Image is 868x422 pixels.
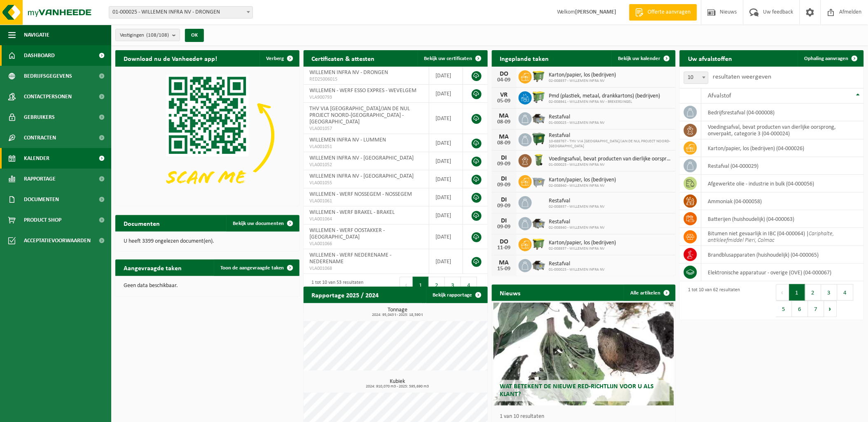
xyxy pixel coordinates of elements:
label: resultaten weergeven [713,74,771,80]
span: Dashboard [24,45,55,66]
button: 2 [805,284,821,301]
span: Bekijk uw kalender [618,56,660,61]
span: THV VIA [GEOGRAPHIC_DATA]/JAN DE NUL PROJECT NOORD-[GEOGRAPHIC_DATA] - [GEOGRAPHIC_DATA] [310,106,410,125]
span: Verberg [266,56,284,61]
span: VLA001057 [310,125,423,132]
button: Previous [776,284,789,301]
button: 1 [789,284,805,301]
a: Bekijk rapportage [426,287,487,303]
span: 02-008940 - WILLEMEN INFRA NV [549,183,616,188]
h2: Uw afvalstoffen [680,50,740,66]
div: 05-09 [496,98,512,104]
span: Restafval [549,114,605,121]
span: Restafval [549,219,605,225]
span: WILLEMEN - WERF NEDERENAME - NEDERENAME [310,252,392,265]
h2: Aangevraagde taken [115,260,190,276]
span: Bedrijfsgegevens [24,66,72,86]
div: MA [496,260,512,266]
span: 02-008937 - WILLEMEN INFRA NV [549,204,605,209]
span: Bekijk uw documenten [233,221,284,226]
div: 08-09 [496,140,512,146]
div: 1 tot 10 van 53 resultaten [308,276,364,311]
span: 01-000025 - WILLEMEN INFRA NV [549,121,605,125]
div: VR [496,92,512,98]
span: Product Shop [24,210,61,230]
button: 4 [838,284,854,301]
span: 02-008937 - WILLEMEN INFRA NV [549,246,616,251]
span: 2024: 910,070 m3 - 2025: 595,690 m3 [308,385,488,389]
span: WILLEMEN - WERF NOSSEGEM - NOSSEGEM [310,191,412,197]
td: ammoniak (04-000058) [702,192,864,210]
h2: Download nu de Vanheede+ app! [115,50,225,66]
img: WB-1100-HPE-GN-50 [532,237,546,251]
td: [DATE] [429,67,463,85]
div: DO [496,239,512,245]
p: 1 van 10 resultaten [500,414,672,420]
h2: Nieuws [492,285,529,301]
div: DO [496,71,512,77]
span: Restafval [549,198,605,204]
span: Documenten [24,189,59,210]
td: elektronische apparatuur - overige (OVE) (04-000067) [702,264,864,281]
td: brandblusapparaten (huishoudelijk) (04-000065) [702,246,864,264]
span: Karton/papier, los (bedrijven) [549,240,616,246]
span: Karton/papier, los (bedrijven) [549,72,616,79]
span: 10 [684,72,709,84]
span: 10 [684,72,708,83]
span: Pmd (plastiek, metaal, drankkartons) (bedrijven) [549,93,660,100]
span: WILLEMEN INFRA NV - [GEOGRAPHIC_DATA] [310,155,414,161]
span: VLA900793 [310,94,423,101]
td: afgewerkte olie - industrie in bulk (04-000056) [702,175,864,192]
div: 1 tot 10 van 62 resultaten [684,283,740,318]
div: 09-09 [496,203,512,209]
strong: [PERSON_NAME] [576,9,617,15]
button: 7 [808,301,824,317]
span: Afvalstof [708,93,731,99]
span: 01-000025 - WILLEMEN INFRA NV [549,162,672,167]
a: Bekijk uw documenten [226,215,299,232]
a: Toon de aangevraagde taken [214,260,299,276]
a: Ophaling aanvragen [798,50,863,67]
img: WB-5000-GAL-GY-01 [532,216,546,230]
h2: Certificaten & attesten [304,50,383,66]
span: VLA001064 [310,216,423,223]
div: 08-09 [496,119,512,125]
h3: Tonnage [308,307,488,317]
span: Gebruikers [24,107,55,128]
img: WB-5000-GAL-GY-01 [532,111,546,125]
a: Bekijk uw kalender [611,50,675,67]
img: WB-0660-HPE-GN-50 [532,90,546,104]
img: Download de VHEPlus App [115,67,299,204]
td: bitumen niet gevaarlijk in IBC (04-000064) | [702,228,864,246]
span: Offerte aanvragen [646,8,693,16]
span: Acceptatievoorwaarden [24,230,91,251]
button: 6 [792,301,808,317]
h2: Rapportage 2025 / 2024 [304,287,387,303]
span: WILLEMEN - WERF ESSO EXPRES - WEVELGEM [310,88,417,94]
span: Bekijk uw certificaten [424,56,473,61]
span: VLA001061 [310,198,423,204]
span: Karton/papier, los (bedrijven) [549,177,616,183]
span: 01-000025 - WILLEMEN INFRA NV - DRONGEN [109,7,253,18]
button: 5 [776,301,792,317]
span: Restafval [549,261,605,267]
p: U heeft 3399 ongelezen document(en). [124,239,291,244]
td: [DATE] [429,249,463,274]
button: 3 [821,284,838,301]
span: Kalender [24,148,49,169]
span: WILLEMEN - WERF BRAKEL - BRAKEL [310,209,395,216]
div: DI [496,155,512,161]
span: 01-000025 - WILLEMEN INFRA NV [549,267,605,272]
span: 01-000025 - WILLEMEN INFRA NV - DRONGEN [109,6,253,19]
span: VLA001066 [310,241,423,247]
button: Next [824,301,837,317]
count: (108/108) [146,32,169,38]
a: Wat betekent de nieuwe RED-richtlijn voor u als klant? [494,303,674,406]
span: Navigatie [24,25,49,45]
span: VLA001052 [310,162,423,168]
button: 2 [429,277,445,293]
td: restafval (04-000029) [702,157,864,175]
span: WILLEMEN INFRA NV - DRONGEN [310,70,388,76]
div: DI [496,218,512,224]
span: 2024: 95,043 t - 2025: 18,590 t [308,313,488,317]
